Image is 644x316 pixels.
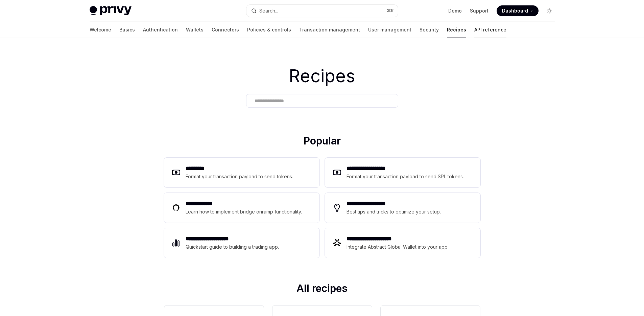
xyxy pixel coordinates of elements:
img: light logo [90,6,132,16]
a: Policies & controls [247,22,291,38]
a: Connectors [212,22,239,38]
div: Quickstart guide to building a trading app. [186,243,279,251]
a: **** ****Format your transaction payload to send tokens. [164,158,319,187]
a: Authentication [143,22,178,38]
a: Dashboard [497,5,539,16]
a: API reference [474,22,506,38]
h2: All recipes [164,282,480,297]
a: Support [470,7,488,14]
a: Security [420,22,439,38]
div: Format your transaction payload to send SPL tokens. [347,173,464,181]
div: Integrate Abstract Global Wallet into your app. [347,243,449,251]
a: Wallets [186,22,204,38]
a: Demo [448,7,462,14]
div: Format your transaction payload to send tokens. [186,173,293,181]
h2: Popular [164,135,480,150]
button: Open search [246,5,398,17]
button: Toggle dark mode [544,5,555,16]
a: Transaction management [299,22,360,38]
a: Recipes [447,22,466,38]
span: Dashboard [502,7,528,14]
a: Basics [119,22,135,38]
div: Search... [259,7,278,15]
div: Best tips and tricks to optimize your setup. [347,208,442,216]
span: ⌘ K [387,8,394,14]
a: Welcome [90,22,111,38]
a: User management [368,22,411,38]
div: Learn how to implement bridge onramp functionality. [186,208,304,216]
a: **** **** ***Learn how to implement bridge onramp functionality. [164,193,319,223]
